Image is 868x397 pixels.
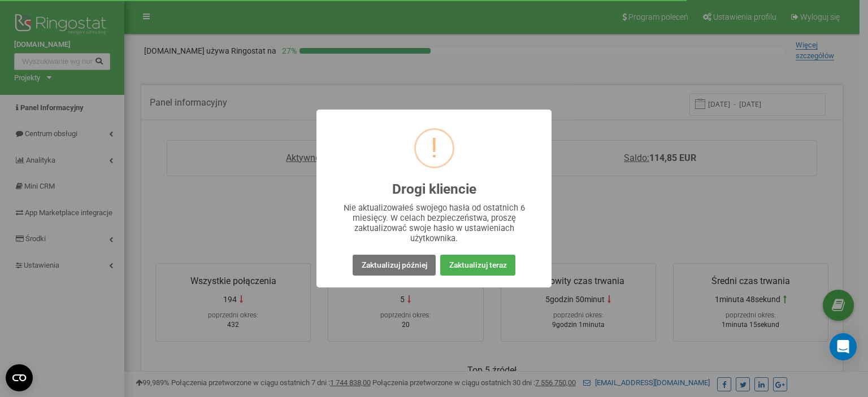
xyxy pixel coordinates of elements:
button: Zaktualizuj później [353,255,435,276]
div: Nie aktualizowałeś swojego hasła od ostatnich 6 miesięcy. W celach bezpieczeństwa, proszę zaktual... [339,203,530,243]
div: Open Intercom Messenger [830,333,857,360]
button: Zaktualizuj teraz [440,255,515,276]
div: ! [431,130,438,167]
h2: Drogi kliencie [392,182,476,197]
button: Open CMP widget [6,364,33,391]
